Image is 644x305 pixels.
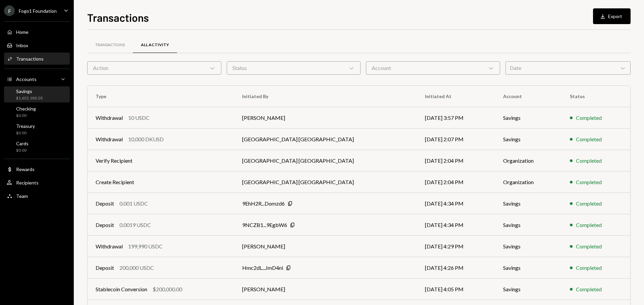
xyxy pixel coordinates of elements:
[16,148,29,153] div: $0.00
[87,61,221,75] div: Action
[495,107,562,129] td: Savings
[88,150,234,171] td: Verify Recipient
[495,86,562,107] th: Account
[234,107,417,129] td: [PERSON_NAME]
[96,221,114,229] div: Deposit
[96,242,123,250] div: Withdrawal
[576,242,602,250] div: Completed
[87,11,149,24] h1: Transactions
[16,180,39,185] div: Recipients
[234,129,417,150] td: [GEOGRAPHIC_DATA] [GEOGRAPHIC_DATA]
[495,193,562,214] td: Savings
[19,8,57,14] div: Fogo1 Foundation
[576,135,602,143] div: Completed
[16,193,28,199] div: Team
[4,176,70,188] a: Recipients
[505,61,631,75] div: Date
[417,279,495,300] td: [DATE] 4:05 PM
[96,285,147,293] div: Stablecoin Conversion
[16,29,29,35] div: Home
[88,171,234,193] td: Create Recipient
[16,88,43,94] div: Savings
[4,163,70,175] a: Rewards
[576,285,602,293] div: Completed
[16,95,43,101] div: $1,652,180.28
[88,86,234,107] th: Type
[96,114,123,122] div: Withdrawal
[95,42,125,48] div: Transactions
[417,129,495,150] td: [DATE] 2:07 PM
[4,5,15,16] div: F
[4,73,70,85] a: Accounts
[495,150,562,171] td: Organization
[242,200,285,208] div: 9EhH2R...Domzd6
[234,86,417,107] th: Initiated By
[4,39,70,51] a: Inbox
[16,106,36,111] div: Checking
[495,171,562,193] td: Organization
[234,279,417,300] td: [PERSON_NAME]
[4,121,70,137] a: Treasury$0.00
[417,107,495,129] td: [DATE] 3:57 PM
[562,86,630,107] th: Status
[4,86,70,102] a: Savings$1,652,180.28
[417,214,495,236] td: [DATE] 4:34 PM
[133,36,177,54] a: All Activity
[141,42,169,48] div: All Activity
[4,190,70,202] a: Team
[417,236,495,257] td: [DATE] 4:29 PM
[96,264,114,272] div: Deposit
[242,264,283,272] div: Hmc2dL...JmD4ni
[417,86,495,107] th: Initiated At
[16,166,35,172] div: Rewards
[417,257,495,279] td: [DATE] 4:26 PM
[576,264,602,272] div: Completed
[234,171,417,193] td: [GEOGRAPHIC_DATA] [GEOGRAPHIC_DATA]
[16,130,35,136] div: $0.00
[16,43,28,48] div: Inbox
[417,171,495,193] td: [DATE] 2:04 PM
[16,113,36,119] div: $0.00
[576,221,602,229] div: Completed
[593,8,631,24] button: Export
[4,104,70,120] a: Checking$0.00
[495,236,562,257] td: Savings
[119,221,151,229] div: 0.0019 USDC
[4,53,70,65] a: Transactions
[495,257,562,279] td: Savings
[495,214,562,236] td: Savings
[16,56,44,62] div: Transactions
[576,200,602,208] div: Completed
[4,139,70,155] a: Cards$0.00
[153,285,182,293] div: $200,000.00
[576,157,602,165] div: Completed
[234,150,417,171] td: [GEOGRAPHIC_DATA] [GEOGRAPHIC_DATA]
[96,200,114,208] div: Deposit
[576,178,602,186] div: Completed
[417,150,495,171] td: [DATE] 2:04 PM
[234,236,417,257] td: [PERSON_NAME]
[16,123,35,129] div: Treasury
[4,26,70,38] a: Home
[128,114,150,122] div: 10 USDC
[366,61,500,75] div: Account
[128,135,164,143] div: 10,000 DKUSD
[128,242,163,250] div: 199,990 USDC
[16,76,37,82] div: Accounts
[119,264,154,272] div: 200,000 USDC
[242,221,287,229] div: 9NCZB1...9EgbW6
[87,36,133,54] a: Transactions
[96,135,123,143] div: Withdrawal
[227,61,361,75] div: Status
[417,193,495,214] td: [DATE] 4:34 PM
[16,141,29,146] div: Cards
[576,114,602,122] div: Completed
[495,129,562,150] td: Savings
[495,279,562,300] td: Savings
[119,200,148,208] div: 0.001 USDC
